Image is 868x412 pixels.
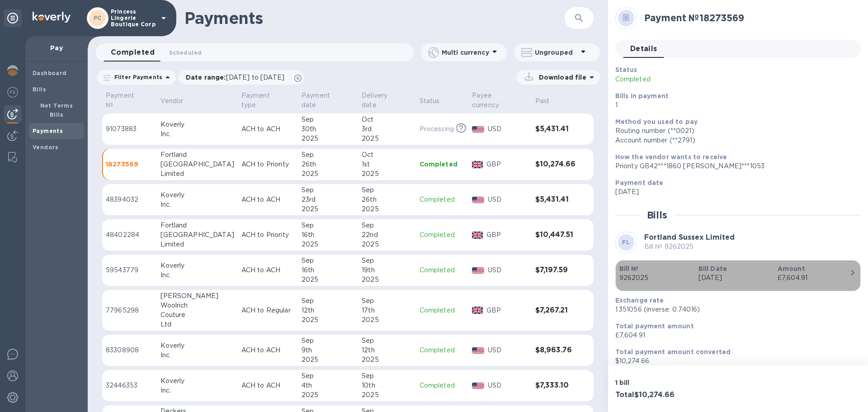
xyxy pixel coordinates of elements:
b: Amount [778,265,805,272]
div: 2025 [362,275,412,284]
div: 2025 [302,355,354,365]
div: 30th [302,124,354,134]
p: Date range : [186,73,289,82]
div: Koverly [160,261,234,270]
p: [DATE] [615,187,854,197]
div: Sep [302,115,354,124]
p: USD [488,124,528,134]
span: Completed [111,46,155,59]
div: Sep [362,296,412,306]
p: ACH to Priority [241,230,294,240]
b: Total payment amount [615,322,694,330]
span: Delivery date [362,91,412,110]
b: Payment date [615,179,664,186]
p: USD [488,346,528,355]
p: Completed [420,160,465,169]
b: Dashboard [33,70,67,76]
div: Ltd [160,320,234,329]
div: 2025 [302,315,354,325]
div: 2025 [302,134,354,143]
p: Princess Lingerie Boutique Corp [111,9,156,28]
b: Fortland Sussex Limited [644,233,735,242]
div: Limited [160,240,234,249]
p: ACH to ACH [241,265,294,275]
div: 4th [302,381,354,390]
p: Filter Payments [111,73,162,81]
div: 2025 [362,240,412,249]
span: Payment date [302,91,354,110]
b: Method you used to pay [615,118,698,125]
b: PC [94,14,102,21]
div: [GEOGRAPHIC_DATA] [160,160,234,169]
div: Routing number (**0021) [615,126,854,136]
div: 2025 [362,134,412,143]
p: GBP [486,160,528,169]
span: Vendor [160,96,195,106]
img: USD [472,267,484,274]
p: Payment № [106,91,142,110]
p: Completed [420,306,465,315]
div: Sep [302,256,354,265]
p: 48402284 [106,230,153,240]
div: Couture [160,310,234,320]
div: Sep [362,185,412,195]
div: Sep [302,371,354,381]
p: Status [420,96,440,106]
p: 59543779 [106,265,153,275]
div: 2025 [362,169,412,179]
div: Oct [362,150,412,160]
div: 2025 [302,240,354,249]
div: Sep [302,221,354,230]
button: Bill №9262025Bill Date[DATE]Amount£7,604.91 [615,260,861,291]
p: 83308908 [106,346,153,355]
p: Processing [420,124,454,134]
p: ACH to ACH [241,346,294,355]
div: Unpin categories [4,9,22,27]
div: 9th [302,346,354,355]
h2: Payment № 18273569 [644,12,854,24]
p: Ungrouped [535,48,578,57]
h1: Payments [184,9,565,28]
p: Completed [420,346,465,355]
h3: $7,197.59 [535,266,576,275]
span: Payment type [241,91,294,110]
div: Koverly [160,341,234,350]
div: Koverly [160,376,234,386]
b: Payments [33,128,63,134]
b: FL [622,239,630,246]
div: Koverly [160,120,234,129]
div: Sep [362,371,412,381]
img: USD [472,126,484,133]
h3: $7,267.21 [535,306,576,315]
img: Logo [33,12,71,23]
div: £7,604.91 [778,273,849,283]
span: Details [630,43,657,55]
span: Payee currency [472,91,528,110]
div: Inc. [160,129,234,139]
div: Fortland [160,221,234,230]
p: Bill № 9262025 [644,242,735,251]
div: 2025 [302,204,354,214]
div: Sep [302,150,354,160]
div: 22nd [362,230,412,240]
b: Bills in payment [615,92,669,99]
div: Woolrich [160,301,234,310]
div: 23rd [302,195,354,204]
span: Status [420,96,452,106]
img: USD [472,347,484,354]
img: Foreign exchange [7,87,18,98]
div: [GEOGRAPHIC_DATA] [160,230,234,240]
h3: $8,963.76 [535,346,576,355]
div: Fortland [160,150,234,160]
p: 91073883 [106,124,153,134]
img: USD [472,383,484,389]
p: Payment type [241,91,283,110]
div: Sep [362,336,412,346]
div: 10th [362,381,412,390]
div: 2025 [362,390,412,400]
p: Multi currency [442,48,489,57]
p: Completed [420,230,465,240]
div: Inc. [160,270,234,280]
div: 2025 [302,169,354,179]
p: USD [488,381,528,390]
